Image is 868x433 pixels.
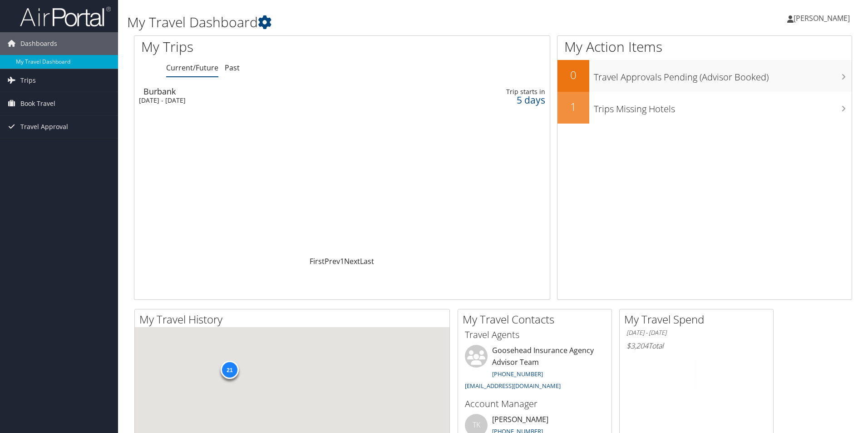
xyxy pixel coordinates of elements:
h6: [DATE] - [DATE] [626,328,766,337]
h2: 1 [557,99,589,114]
span: Book Travel [20,92,55,115]
h1: My Action Items [557,37,852,56]
h2: My Travel History [139,312,449,327]
h3: Account Manager [465,398,605,410]
a: [PERSON_NAME] [787,5,859,32]
a: Prev [325,256,340,266]
div: 5 days [450,96,545,104]
h1: My Travel Dashboard [127,13,615,32]
h3: Trips Missing Hotels [594,98,852,115]
a: Next [344,256,360,266]
h1: My Trips [141,37,370,56]
h2: 0 [557,67,589,83]
a: 0Travel Approvals Pending (Advisor Booked) [557,60,852,92]
div: Burbank [143,87,397,95]
div: 21 [221,361,239,379]
li: Goosehead Insurance Agency Advisor Team [460,345,609,393]
div: Trip starts in [450,88,545,96]
a: 1 [340,256,344,266]
span: $3,204 [626,341,648,351]
img: airportal-logo.png [20,6,111,27]
h6: Total [626,341,766,351]
span: Trips [20,69,36,92]
span: Dashboards [20,32,57,55]
span: Travel Approval [20,115,68,138]
h3: Travel Agents [465,328,605,341]
a: [PHONE_NUMBER] [492,370,543,378]
a: [EMAIL_ADDRESS][DOMAIN_NAME] [465,382,561,390]
a: 1Trips Missing Hotels [557,92,852,124]
a: Last [360,256,374,266]
h2: My Travel Spend [624,312,773,327]
a: Past [225,63,240,73]
div: [DATE] - [DATE] [139,96,393,105]
h3: Travel Approvals Pending (Advisor Booked) [594,66,852,84]
a: First [310,256,325,266]
h2: My Travel Contacts [463,312,612,327]
a: Current/Future [166,63,218,73]
span: [PERSON_NAME] [794,13,850,23]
